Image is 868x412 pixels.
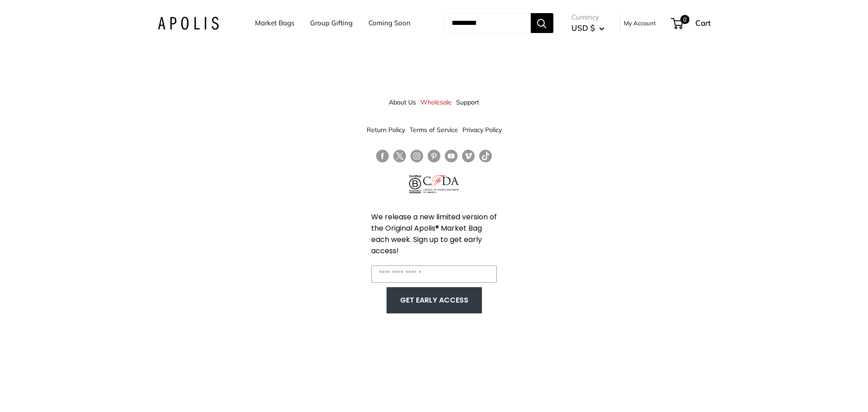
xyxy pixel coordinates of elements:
span: We release a new limited version of the Original Apolis® Market Bag each week. Sign up to get ear... [371,212,497,256]
a: Group Gifting [310,17,353,29]
button: GET EARLY ACCESS [396,292,473,309]
a: Follow us on YouTube [445,150,458,163]
a: Follow us on Twitter [393,150,406,166]
a: Follow us on Pinterest [428,150,440,163]
img: Council of Fashion Designers of America Member [423,175,459,193]
input: Enter your email [371,265,497,283]
a: Market Bags [255,17,294,29]
a: Follow us on Facebook [376,150,389,163]
a: Terms of Service [410,122,458,138]
a: Wholesale [420,94,452,110]
span: Currency [571,11,604,24]
a: 0 Cart [672,16,711,30]
img: Apolis [158,17,219,30]
a: Privacy Policy [462,122,502,138]
a: About Us [389,94,416,110]
button: Search [531,13,553,33]
a: Return Policy [367,122,405,138]
img: Certified B Corporation [409,175,421,193]
a: Support [456,94,479,110]
a: Follow us on Instagram [410,150,423,163]
button: USD $ [571,21,604,35]
input: Search... [444,13,531,33]
span: Cart [695,18,711,28]
a: Follow us on Tumblr [479,150,492,163]
span: USD $ [571,23,595,33]
a: My Account [624,18,656,28]
a: Follow us on Vimeo [462,150,475,163]
span: 0 [680,15,689,24]
a: Coming Soon [368,17,410,29]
